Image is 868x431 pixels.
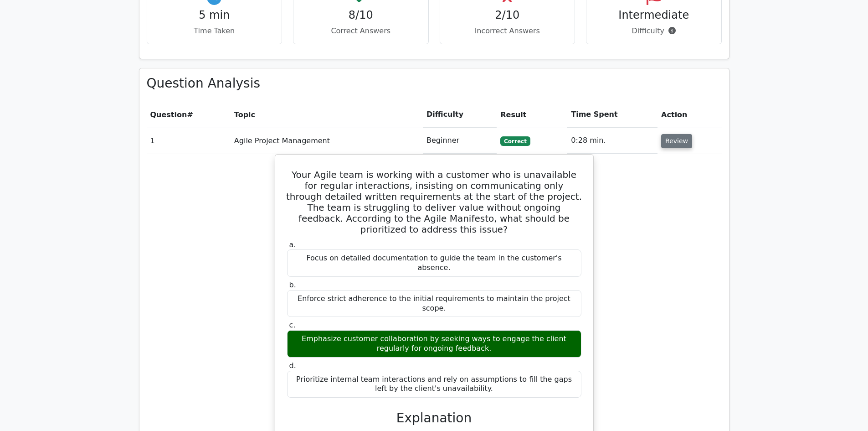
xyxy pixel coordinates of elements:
th: Difficulty [423,102,497,128]
td: 0:28 min. [567,128,657,154]
span: d. [289,361,296,370]
td: 1 [147,128,231,154]
th: Time Spent [567,102,657,128]
span: b. [289,280,296,289]
th: Action [657,102,721,128]
h5: Your Agile team is working with a customer who is unavailable for regular interactions, insisting... [286,169,582,235]
span: c. [289,321,296,329]
h4: 2/10 [447,9,568,22]
th: Topic [231,102,423,128]
h4: 5 min [154,9,275,22]
h3: Question Analysis [147,76,722,91]
div: Prioritize internal team interactions and rely on assumptions to fill the gaps left by the client... [287,371,581,398]
p: Correct Answers [301,26,421,36]
h4: 8/10 [301,9,421,22]
button: Review [661,134,692,148]
h4: Intermediate [594,9,714,22]
td: Beginner [423,128,497,154]
p: Time Taken [154,26,275,36]
th: # [147,102,231,128]
p: Incorrect Answers [447,26,568,36]
h3: Explanation [293,410,576,426]
span: a. [289,240,296,249]
span: Question [150,110,187,119]
div: Emphasize customer collaboration by seeking ways to engage the client regularly for ongoing feedb... [287,330,581,358]
div: Enforce strict adherence to the initial requirements to maintain the project scope. [287,290,581,317]
td: Agile Project Management [231,128,423,154]
div: Focus on detailed documentation to guide the team in the customer's absence. [287,249,581,277]
p: Difficulty [594,26,714,36]
th: Result [497,102,567,128]
span: Correct [500,136,530,145]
